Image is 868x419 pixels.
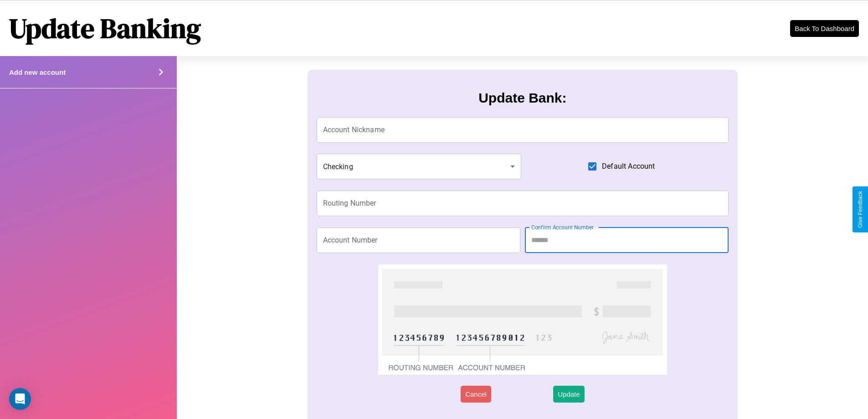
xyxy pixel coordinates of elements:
[9,10,201,47] h1: Update Banking
[9,68,66,76] h4: Add new account
[553,386,584,403] button: Update
[790,20,859,37] button: Back To Dashboard
[531,223,594,231] label: Confirm Account Number
[9,388,31,410] div: Open Intercom Messenger
[857,191,863,228] div: Give Feedback
[478,90,566,106] h3: Update Bank:
[461,386,491,403] button: Cancel
[317,154,522,179] div: Checking
[378,264,667,375] img: check
[602,161,655,172] span: Default Account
